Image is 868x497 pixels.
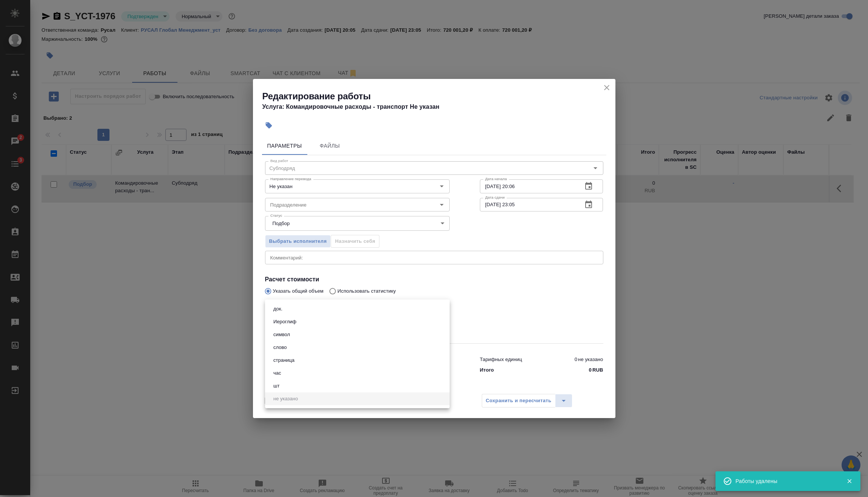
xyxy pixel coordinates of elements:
[271,305,285,313] button: док.
[271,369,284,377] button: час
[271,318,299,326] button: Иероглиф
[271,343,289,352] button: слово
[271,330,292,339] button: символ
[842,478,857,485] button: Закрыть
[271,356,297,364] button: страница
[271,395,300,403] button: не указано
[735,477,835,485] div: Работы удалены
[271,382,282,390] button: шт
